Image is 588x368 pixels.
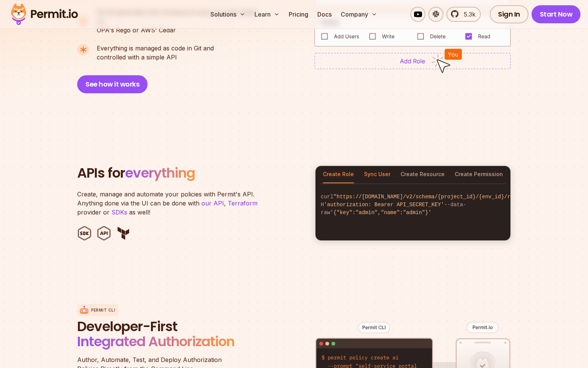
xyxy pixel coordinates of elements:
span: 'authorization: Bearer API_SECRET_KEY' [324,202,444,208]
button: Solutions [207,7,248,22]
button: Create Role [323,166,354,183]
a: Sign In [490,5,529,23]
p: Permit CLI [91,307,115,313]
a: Start Now [532,5,581,23]
code: curl -H --data-raw [315,187,510,223]
p: controlled with a simple API [97,44,214,62]
span: Author, Automate, Test, and Deploy Authorization [77,355,258,364]
span: "https://[DOMAIN_NAME]/v2/schema/{project_id}/{env_id}/roles" [334,194,526,200]
button: Company [338,7,380,22]
span: Everything is managed as code in Git and [97,44,214,53]
span: 5.3k [459,10,475,19]
a: Pricing [286,7,311,22]
a: Terraform [228,199,257,207]
a: SDKs [111,208,127,216]
span: '{"key":"admin","name":"admin"}' [330,210,431,216]
h2: APIs for [77,166,306,181]
a: Docs [314,7,335,22]
a: our API [201,199,224,207]
button: Learn [251,7,283,22]
span: Integrated Authorization [77,332,235,351]
img: Permit logo [8,2,81,27]
a: 5.3k [446,7,481,22]
span: everything [125,163,195,182]
p: Create, manage and automate your policies with Permit's API. Anything done via the UI can be done... [77,190,265,217]
button: Create Permission [455,166,503,183]
button: See how it works [77,75,148,93]
span: Developer-First [77,319,258,334]
button: Sync User [364,166,390,183]
button: Create Resource [401,166,445,183]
